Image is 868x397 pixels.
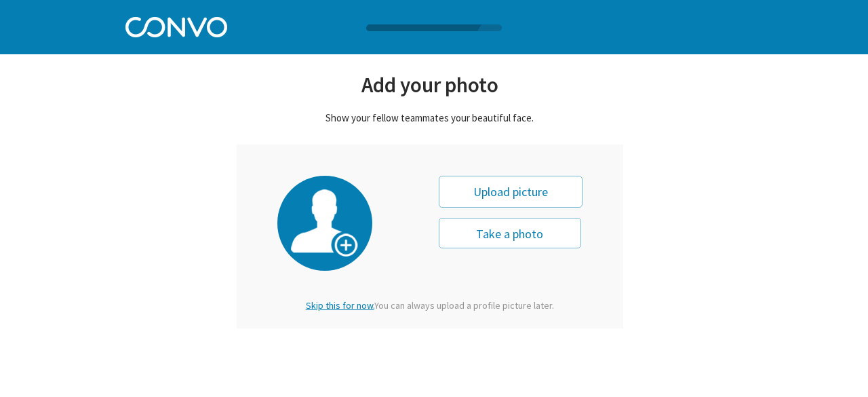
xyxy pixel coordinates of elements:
div: Show your fellow teammates your beautiful face. [237,111,623,124]
div: Upload picture [439,176,583,208]
img: profile-picture.png [291,189,359,259]
button: Take a photo [439,218,581,248]
div: You can always upload a profile picture later. [294,299,566,311]
span: Skip this for now. [306,299,374,311]
div: Add your photo [237,71,623,98]
img: Convo Logo [125,14,227,37]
